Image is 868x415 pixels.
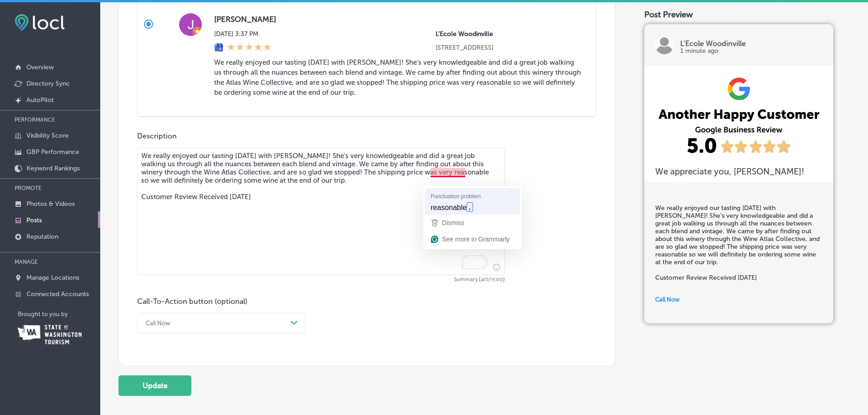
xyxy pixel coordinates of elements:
[137,148,505,275] textarea: To enrich screen reader interactions, please activate Accessibility in Grammarly extension settings
[680,40,822,47] p: L’Ecole Woodinville
[137,132,177,140] label: Description
[26,290,89,298] p: Connected Accounts
[436,43,581,53] p: 17401 133rd Ave NE #1010
[26,233,58,241] p: Reputation
[214,15,581,25] label: [PERSON_NAME]
[26,274,79,282] p: Manage Locations
[26,63,54,71] p: Overview
[655,204,822,282] h5: We really enjoyed our tasting [DATE] with [PERSON_NAME]! She’s very knowledgeable and did a great...
[26,132,69,139] p: Visibility Score
[214,29,272,39] label: [DATE] 3:37 PM
[26,216,42,224] p: Posts
[18,325,82,344] img: Washington Tourism
[680,47,822,55] p: 1 minute ago
[137,297,247,306] label: Call-To-Action button (optional)
[489,262,500,273] span: Insert emoji
[146,320,170,327] div: Call Now
[18,311,100,318] p: Brought to you by
[436,29,581,39] p: L’Ecole Woodinville
[118,375,191,396] button: Update
[26,164,80,172] p: Keyword Rankings
[227,43,272,54] div: 5 Stars
[655,36,673,54] img: logo
[26,200,75,208] p: Photos & Videos
[655,296,680,303] span: Call Now
[137,277,505,282] span: Summary (417/1500)
[26,80,70,87] p: Directory Sync
[214,58,581,98] blockquote: We really enjoyed our tasting [DATE] with [PERSON_NAME]! She’s very knowledgeable and did a great...
[655,166,822,177] h3: We appreciate you, [PERSON_NAME] !
[644,10,850,20] div: Post Preview
[15,14,65,31] img: fda3e92497d09a02dc62c9cd864e3231.png
[26,148,79,156] p: GBP Performance
[26,96,54,104] p: AutoPilot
